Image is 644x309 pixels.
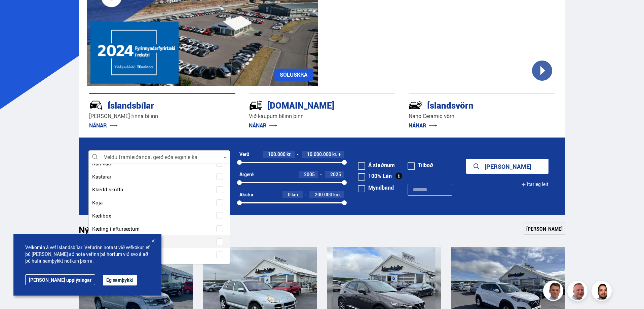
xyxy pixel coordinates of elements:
[544,282,564,302] img: FbJEzSuNWCJXmdc-.webp
[287,152,292,157] span: kr.
[409,112,555,120] p: Nano Ceramic vörn
[288,191,291,198] span: 0
[25,274,95,285] a: [PERSON_NAME] upplýsingar
[249,112,395,120] p: Við kaupum bílinn þinn
[338,152,341,157] span: +
[239,192,254,197] div: Akstur
[315,191,332,198] span: 200.000
[249,98,263,112] img: tr5P-W3DuiFaO7aO.svg
[292,192,299,197] span: km.
[358,173,392,179] label: 100% Lán
[79,225,132,239] h1: Nýtt á skrá
[304,171,315,178] span: 2005
[409,99,531,111] div: Íslandsvörn
[409,122,437,129] a: NÁNAR
[25,244,150,264] span: Velkomin á vef Íslandsbílar. Vefurinn notast við vefkökur, ef þú [PERSON_NAME] að nota vefinn þá ...
[239,152,249,157] div: Verð
[89,99,212,111] div: Íslandsbílar
[5,3,26,23] button: Open LiveChat chat widget
[249,122,277,129] a: NÁNAR
[568,282,589,302] img: siFngHWaQ9KaOqBr.png
[89,122,118,129] a: NÁNAR
[89,112,235,120] p: [PERSON_NAME] finna bílinn
[593,282,613,302] img: nhp88E3Fdnt1Opn2.png
[103,275,137,285] button: Ég samþykki
[521,177,548,192] button: Ítarleg leit
[408,162,433,168] label: Tilboð
[409,98,423,112] img: -Svtn6bYgwAsiwNX.svg
[89,98,103,112] img: JRvxyua_JYH6wB4c.svg
[274,69,313,81] a: SÖLUSKRÁ
[332,152,337,157] span: kr.
[330,171,341,178] span: 2025
[333,192,341,197] span: km.
[249,99,371,111] div: [DOMAIN_NAME]
[239,172,254,177] div: Árgerð
[307,151,331,157] span: 10.000.000
[524,223,565,235] a: [PERSON_NAME]
[466,159,548,174] button: [PERSON_NAME]
[268,151,286,157] span: 100.000
[358,162,395,168] label: Á staðnum
[358,185,394,190] label: Myndband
